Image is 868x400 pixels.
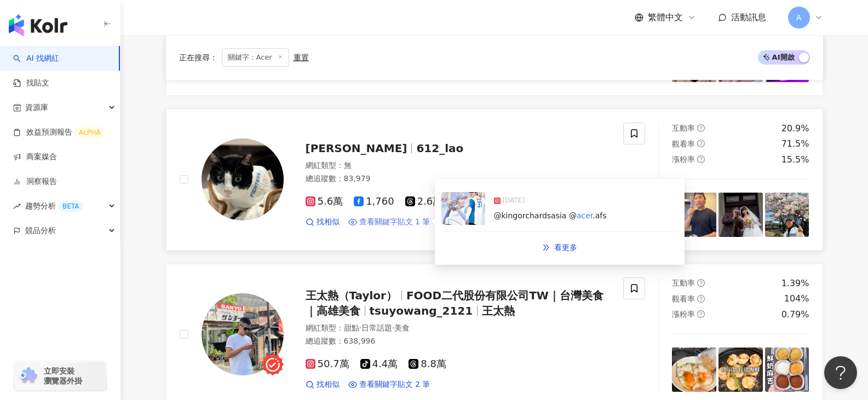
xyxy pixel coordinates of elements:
[697,140,705,147] span: question-circle
[14,361,106,391] a: chrome extension立即安裝 瀏覽器外掛
[784,293,809,305] div: 104%
[648,11,683,24] span: 繁體中文
[306,358,349,370] span: 50.7萬
[672,155,695,164] span: 漲粉率
[306,323,611,334] div: 網紅類型 ：
[392,323,394,332] span: ·
[672,279,695,287] span: 互動率
[44,366,82,386] span: 立即安裝 瀏覽器外掛
[531,236,589,258] a: double-right看更多
[179,53,217,62] span: 正在搜尋 ：
[672,347,716,392] img: post-image
[306,336,611,347] div: 總追蹤數 ： 638,996
[765,193,809,237] img: post-image
[306,289,397,302] span: 王太熱（Taylor）
[593,211,606,220] span: .afs
[13,78,49,89] a: 找貼文
[405,196,443,207] span: 2.6萬
[359,379,430,390] span: 查看關鍵字貼文 2 筆
[222,48,289,67] span: 關鍵字：Acer
[482,304,515,317] span: 王太熱
[344,323,359,332] span: 甜點
[796,11,802,24] span: A
[394,323,410,332] span: 美食
[359,217,430,228] span: 查看關鍵字貼文 1 筆
[25,95,48,120] span: 資源庫
[672,310,695,318] span: 漲粉率
[306,289,603,317] span: FOOD二代股份有限公司TW｜台灣美食｜高雄美食
[441,192,485,225] img: post-image
[348,379,430,390] a: 查看關鍵字貼文 2 筆
[731,12,766,22] span: 活動訊息
[672,140,695,148] span: 觀看率
[306,160,611,171] div: 網紅類型 ： 無
[361,323,392,332] span: 日常話題
[554,243,577,252] span: 看更多
[781,277,809,289] div: 1.39%
[294,53,309,62] div: 重置
[765,347,809,392] img: post-image
[13,127,105,138] a: 效益預測報告ALPHA
[697,155,705,163] span: question-circle
[348,217,430,228] a: 查看關鍵字貼文 1 筆
[166,109,823,251] a: KOL Avatar[PERSON_NAME]612_lao網紅類型：無總追蹤數：83,9795.6萬1,7602.6萬找相似查看關鍵字貼文 1 筆post-image[DATE]@kingor...
[697,295,705,303] span: question-circle
[781,123,809,135] div: 20.9%
[824,356,857,389] iframe: Help Scout Beacon - Open
[306,142,407,155] span: [PERSON_NAME]
[781,138,809,150] div: 71.5%
[25,218,56,243] span: 競品分析
[18,367,39,385] img: chrome extension
[416,142,463,155] span: 612_lao
[781,309,809,321] div: 0.79%
[306,217,340,228] a: 找相似
[306,196,343,207] span: 5.6萬
[359,323,361,332] span: ·
[503,195,525,206] span: [DATE]
[58,201,83,212] div: BETA
[13,53,59,64] a: searchAI 找網紅
[202,138,284,221] img: KOL Avatar
[781,154,809,166] div: 15.5%
[370,304,473,317] span: tsuyowang_2121
[13,152,57,163] a: 商案媒合
[306,379,340,390] a: 找相似
[577,211,593,220] mark: acer
[718,193,763,237] img: post-image
[672,193,716,237] img: post-image
[697,310,705,318] span: question-circle
[409,358,446,370] span: 8.8萬
[13,202,21,210] span: rise
[202,293,284,375] img: KOL Avatar
[542,244,550,251] span: double-right
[9,14,67,36] img: logo
[317,379,340,390] span: 找相似
[697,124,705,132] span: question-circle
[354,196,394,207] span: 1,760
[13,176,57,187] a: 洞察報告
[672,294,695,303] span: 觀看率
[306,173,611,184] div: 總追蹤數 ： 83,979
[25,194,83,218] span: 趨勢分析
[317,217,340,228] span: 找相似
[672,124,695,132] span: 互動率
[494,211,577,220] span: @kingorchardsasia @
[697,279,705,287] span: question-circle
[360,358,398,370] span: 4.4萬
[718,347,763,392] img: post-image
